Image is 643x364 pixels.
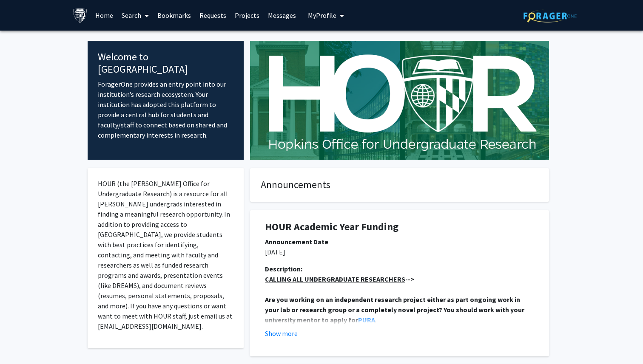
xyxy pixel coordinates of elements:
a: Messages [264,0,300,30]
div: Description: [265,264,534,274]
a: Projects [230,0,264,30]
button: Show more [265,328,298,339]
h4: Welcome to [GEOGRAPHIC_DATA] [98,51,233,76]
a: Requests [195,0,230,30]
h4: Announcements [261,179,538,191]
a: PURA [358,316,375,324]
strong: --> [265,275,414,283]
iframe: Chat [6,326,36,358]
strong: Are you working on an independent research project either as part ongoing work in your lab or res... [265,295,526,324]
img: Johns Hopkins University Logo [73,8,88,23]
div: Announcement Date [265,237,534,247]
a: Bookmarks [153,0,195,30]
a: Search [117,0,153,30]
img: Cover Image [250,41,549,160]
p: ForagerOne provides an entry point into our institution’s research ecosystem. Your institution ha... [98,79,233,140]
p: HOUR (the [PERSON_NAME] Office for Undergraduate Research) is a resource for all [PERSON_NAME] un... [98,178,233,331]
img: ForagerOne Logo [524,9,577,23]
p: [DATE] [265,247,534,257]
span: My Profile [308,11,336,20]
a: Home [91,0,117,30]
h1: HOUR Academic Year Funding [265,221,534,233]
p: . [265,294,534,325]
u: CALLING ALL UNDERGRADUATE RESEARCHERS [265,275,405,283]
